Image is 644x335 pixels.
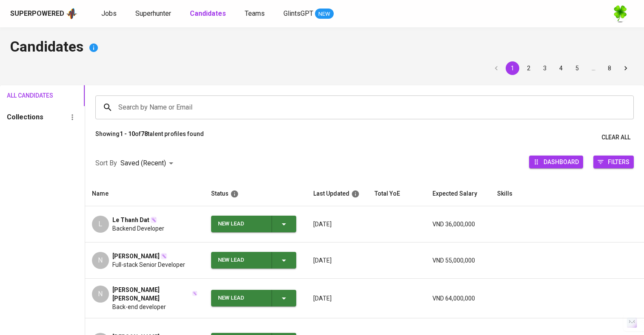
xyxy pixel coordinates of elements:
[190,9,226,17] b: Candidates
[112,303,166,311] span: Back-end developer
[218,216,265,232] div: New Lead
[283,9,334,19] a: GlintsGPT NEW
[112,286,191,303] span: [PERSON_NAME] [PERSON_NAME]
[426,182,490,206] th: Expected Salary
[506,61,519,75] button: page 1
[160,253,167,260] img: magic_wand.svg
[218,252,265,269] div: New Lead
[112,224,164,233] span: Backend Developer
[538,61,552,75] button: Go to page 3
[368,182,426,206] th: Total YoE
[141,130,148,137] b: 78
[218,290,265,306] div: New Lead
[101,9,117,17] span: Jobs
[112,252,160,260] span: [PERSON_NAME]
[522,61,535,75] button: Go to page 2
[587,64,600,72] div: …
[95,130,204,145] p: Showing of talent profiles found
[554,61,568,75] button: Go to page 4
[570,61,584,75] button: Go to page 5
[313,294,361,303] p: [DATE]
[619,61,633,75] button: Go to next page
[432,256,484,265] p: VND 55,000,000
[10,7,77,20] a: Superpoweredapp logo
[245,9,265,17] span: Teams
[7,111,43,123] h6: Collections
[66,7,77,20] img: app logo
[150,217,157,223] img: magic_wand.svg
[211,290,296,306] button: New Lead
[92,252,109,269] div: N
[432,220,484,228] p: VND 36,000,000
[10,9,64,19] div: Superpowered
[135,9,173,19] a: Superhunter
[306,182,368,206] th: Last Updated
[211,216,296,232] button: New Lead
[313,256,361,265] p: [DATE]
[190,9,228,19] a: Candidates
[120,130,135,137] b: 1 - 10
[135,9,171,17] span: Superhunter
[601,132,630,143] span: Clear All
[85,182,204,206] th: Name
[245,9,266,19] a: Teams
[608,156,630,167] span: Filters
[120,158,166,168] p: Saved (Recent)
[92,286,109,303] div: N
[211,252,296,269] button: New Lead
[95,158,117,168] p: Sort By
[593,156,634,168] button: Filters
[283,9,313,17] span: GlintsGPT
[10,38,634,58] h4: Candidates
[112,216,149,224] span: Le Thanh Dat
[598,130,634,145] button: Clear All
[192,291,197,296] img: magic_wand.svg
[315,10,334,18] span: NEW
[432,294,484,303] p: VND 64,000,000
[204,182,306,206] th: Status
[92,216,109,233] div: L
[603,61,616,75] button: Go to page 8
[529,156,583,168] button: Dashboard
[612,5,629,22] img: f9493b8c-82b8-4f41-8722-f5d69bb1b761.jpg
[120,156,176,171] div: Saved (Recent)
[488,61,634,75] nav: pagination navigation
[7,90,40,101] span: All Candidates
[544,156,579,167] span: Dashboard
[313,220,361,228] p: [DATE]
[112,260,185,269] span: Full-stack Senior Developer
[101,9,118,19] a: Jobs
